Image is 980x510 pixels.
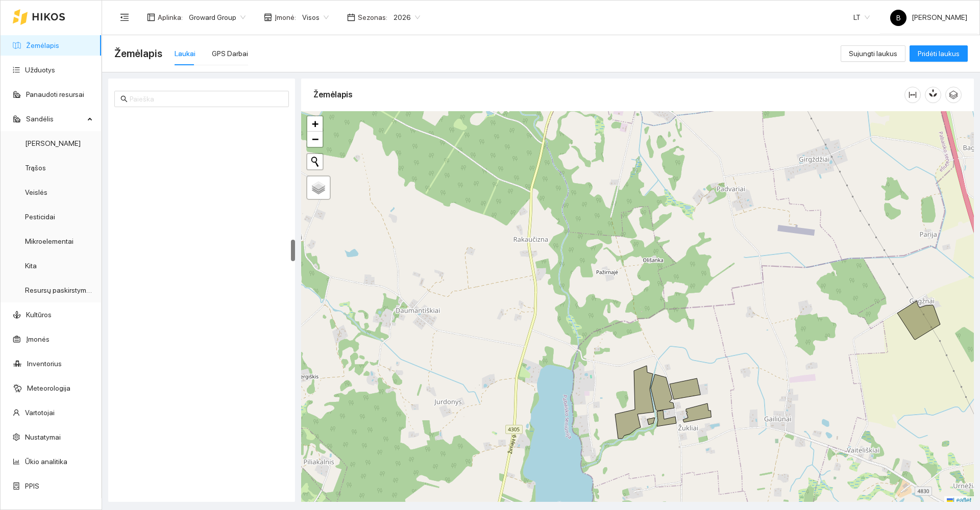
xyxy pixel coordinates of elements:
a: Ūkio analitika [25,457,67,466]
span: menu-fold [120,13,129,22]
a: Sujungti laukus [841,49,905,58]
span: 2026 [394,10,420,25]
span: Sandėlis [26,109,84,129]
span: Visos [302,10,329,25]
span: B [896,10,901,26]
span: calendar [347,13,355,21]
span: − [312,133,318,145]
a: Mikroelementai [25,237,73,245]
a: Pridėti laukus [910,49,968,58]
span: [PERSON_NAME] [890,13,967,21]
a: Įmonės [26,335,50,343]
button: column-width [904,87,921,103]
a: Inventorius [27,360,62,368]
button: Pridėti laukus [910,45,968,62]
a: Kultūros [26,311,52,319]
a: Trąšos [25,164,46,172]
span: + [312,117,318,130]
a: Layers [307,176,330,199]
span: layout [147,13,155,21]
div: GPS Darbai [212,48,248,59]
a: Zoom out [307,132,323,147]
div: Žemėlapis [313,80,904,109]
span: Aplinka : [158,12,183,23]
a: Panaudoti resursai [26,90,84,98]
a: Vartotojai [25,409,55,417]
div: Laukai [175,48,195,59]
a: Leaflet [947,497,971,504]
a: Pesticidai [25,213,55,221]
span: Groward Group [189,10,246,25]
span: Sujungti laukus [849,48,897,59]
input: Paieška [130,93,283,105]
span: search [120,95,128,103]
a: Resursų paskirstymas [25,286,94,294]
button: Sujungti laukus [841,45,905,62]
a: Zoom in [307,116,323,132]
button: menu-fold [114,7,135,28]
a: Meteorologija [27,384,70,392]
span: Žemėlapis [114,45,162,62]
span: shop [264,13,272,21]
span: Įmonė : [275,12,296,23]
a: Veislės [25,188,47,196]
a: Užduotys [25,66,55,74]
a: [PERSON_NAME] [25,139,81,147]
span: Pridėti laukus [918,48,960,59]
a: Žemėlapis [26,41,59,49]
button: Initiate a new search [307,154,323,169]
a: Kita [25,262,37,270]
span: Sezonas : [358,12,387,23]
a: Nustatymai [25,433,61,441]
span: LT [853,10,870,25]
a: PPIS [25,482,39,490]
span: column-width [905,91,920,99]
